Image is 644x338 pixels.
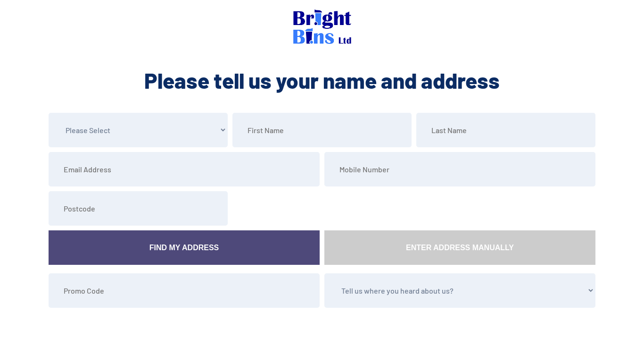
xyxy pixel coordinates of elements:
[49,230,320,265] a: Find My Address
[324,230,595,265] a: Enter Address Manually
[49,191,228,226] input: Postcode
[324,152,595,186] input: Mobile Number
[49,273,320,308] input: Promo Code
[416,113,595,147] input: Last Name
[232,113,412,147] input: First Name
[46,66,598,94] h2: Please tell us your name and address
[49,152,320,186] input: Email Address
